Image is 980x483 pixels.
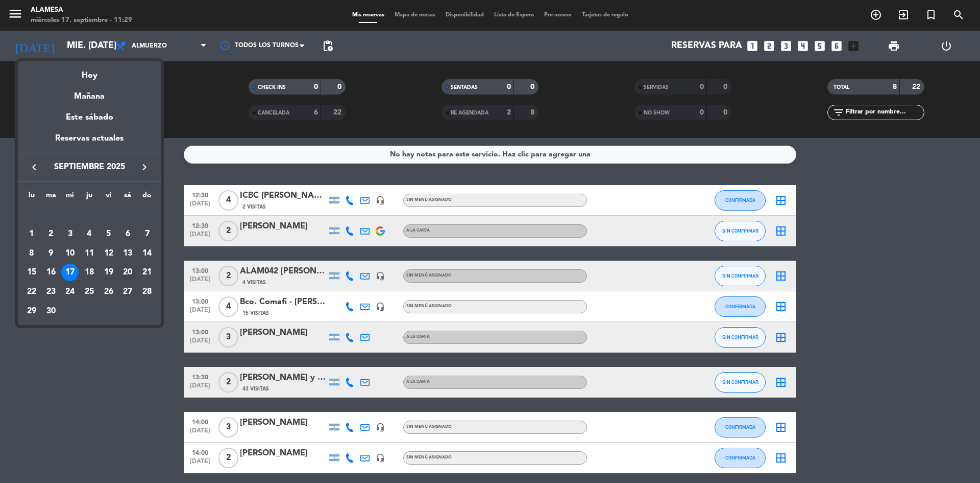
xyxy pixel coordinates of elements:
[99,190,118,205] th: viernes
[60,282,80,302] td: 24 de septiembre de 2025
[137,224,157,244] td: 7 de septiembre de 2025
[137,244,157,263] td: 14 de septiembre de 2025
[99,282,118,302] td: 26 de septiembre de 2025
[119,264,136,281] div: 20
[80,224,99,244] td: 4 de septiembre de 2025
[118,190,138,205] th: sábado
[23,225,40,243] div: 1
[137,190,157,205] th: domingo
[18,132,161,153] div: Reservas actuales
[80,190,99,205] th: jueves
[100,225,117,243] div: 5
[61,225,79,243] div: 3
[100,264,117,281] div: 19
[22,205,157,224] td: SEP.
[41,224,61,244] td: 2 de septiembre de 2025
[22,190,41,205] th: lunes
[99,263,118,282] td: 19 de septiembre de 2025
[41,244,61,263] td: 9 de septiembre de 2025
[41,190,61,205] th: martes
[118,282,138,302] td: 27 de septiembre de 2025
[118,224,138,244] td: 6 de septiembre de 2025
[41,263,61,282] td: 16 de septiembre de 2025
[81,225,98,243] div: 4
[41,302,61,321] td: 30 de septiembre de 2025
[42,303,60,320] div: 30
[23,264,40,281] div: 15
[25,160,43,174] button: keyboard_arrow_left
[137,282,157,302] td: 28 de septiembre de 2025
[23,283,40,301] div: 22
[41,282,61,302] td: 23 de septiembre de 2025
[61,264,79,281] div: 17
[42,283,60,301] div: 23
[22,282,41,302] td: 22 de septiembre de 2025
[137,263,157,282] td: 21 de septiembre de 2025
[22,224,41,244] td: 1 de septiembre de 2025
[22,263,41,282] td: 15 de septiembre de 2025
[99,224,118,244] td: 5 de septiembre de 2025
[99,244,118,263] td: 12 de septiembre de 2025
[138,264,156,281] div: 21
[60,224,80,244] td: 3 de septiembre de 2025
[60,263,80,282] td: 17 de septiembre de 2025
[81,245,98,262] div: 11
[80,263,99,282] td: 18 de septiembre de 2025
[118,244,138,263] td: 13 de septiembre de 2025
[138,225,156,243] div: 7
[22,244,41,263] td: 8 de septiembre de 2025
[42,264,60,281] div: 16
[60,190,80,205] th: miércoles
[118,263,138,282] td: 20 de septiembre de 2025
[22,302,41,321] td: 29 de septiembre de 2025
[18,103,161,132] div: Este sábado
[18,61,161,82] div: Hoy
[138,283,156,301] div: 28
[80,282,99,302] td: 25 de septiembre de 2025
[60,244,80,263] td: 10 de septiembre de 2025
[135,160,154,174] button: keyboard_arrow_right
[61,283,79,301] div: 24
[119,245,136,262] div: 13
[119,283,136,301] div: 27
[23,303,40,320] div: 29
[28,161,40,173] i: keyboard_arrow_left
[80,244,99,263] td: 11 de septiembre de 2025
[42,245,60,262] div: 9
[23,245,40,262] div: 8
[18,82,161,103] div: Mañana
[100,245,117,262] div: 12
[138,245,156,262] div: 14
[81,264,98,281] div: 18
[43,160,135,174] span: septiembre 2025
[138,161,151,173] i: keyboard_arrow_right
[100,283,117,301] div: 26
[42,225,60,243] div: 2
[81,283,98,301] div: 25
[119,225,136,243] div: 6
[61,245,79,262] div: 10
